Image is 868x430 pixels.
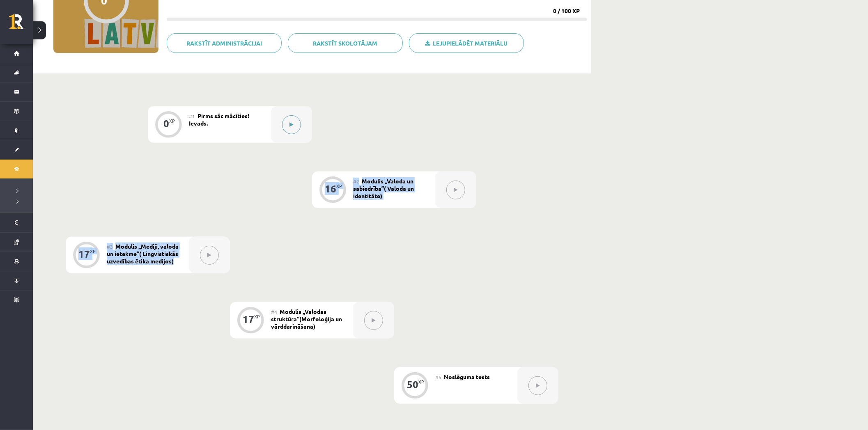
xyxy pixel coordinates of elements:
a: Rakstīt skolotājam [288,33,403,53]
a: Rakstīt administrācijai [167,33,282,53]
span: #2 [353,178,359,185]
div: 17 [243,316,254,323]
span: Pirms sāc mācīties! Ievads. [189,112,249,127]
span: #3 [107,243,113,250]
span: Modulis ,,Valodas struktūra’’(Morfoloģija un vārddarināšana) [271,308,342,330]
span: Noslēguma tests [444,373,490,380]
span: Modulis ,,Mediji, valoda un ietekme’’( Lingvistiskās uzvedības ētika medijos) [107,242,179,265]
span: #4 [271,309,277,315]
a: Lejupielādēt materiālu [409,33,524,53]
span: #5 [435,374,441,380]
div: XP [418,380,424,384]
span: #1 [189,113,195,119]
div: XP [336,184,342,188]
div: XP [169,119,175,123]
span: Modulis ,,Valoda un sabiedrība’’( Valoda un identitāte) [353,177,414,199]
div: XP [254,314,260,319]
div: 17 [78,250,90,258]
div: XP [90,249,96,254]
div: 50 [407,381,418,388]
div: 16 [325,185,336,192]
div: 0 [163,120,169,127]
a: Rīgas 1. Tālmācības vidusskola [9,14,33,35]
